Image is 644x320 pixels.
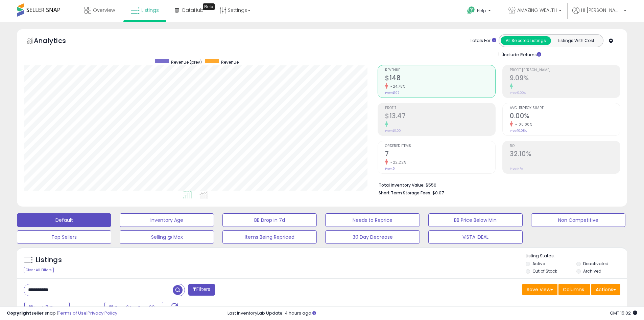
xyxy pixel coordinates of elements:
span: Profit [PERSON_NAME] [510,68,620,72]
button: BB Drop in 7d [222,213,317,227]
button: Items Being Repriced [222,230,317,244]
li: $556 [379,180,615,189]
div: Include Returns [494,50,549,58]
small: Prev: 9 [385,167,395,171]
button: Filters [188,284,215,296]
button: Save View [522,284,557,295]
a: Hi [PERSON_NAME] [572,7,626,22]
div: Totals For [470,38,496,44]
span: Revenue [221,59,239,65]
h5: Analytics [34,36,79,47]
button: Top Sellers [17,230,111,244]
span: Columns [563,286,584,293]
span: AMAZING WEALTH [517,7,557,14]
button: Actions [591,284,620,295]
button: Non Competitive [531,213,625,227]
button: Selling @ Max [120,230,214,244]
label: Active [532,261,545,266]
button: 30 Day Decrease [325,230,420,244]
a: Help [462,1,498,22]
strong: Copyright [7,310,31,316]
span: Compared to: [71,305,102,311]
span: $0.07 [432,190,444,196]
h2: 7 [385,150,495,159]
button: Inventory Age [120,213,214,227]
h2: $13.47 [385,112,495,121]
h2: 32.10% [510,150,620,159]
span: Profit [385,106,495,110]
button: All Selected Listings [501,36,551,45]
div: Last InventoryLab Update: 4 hours ago. [228,310,637,317]
b: Short Term Storage Fees: [379,190,431,196]
p: Listing States: [526,253,627,259]
span: Revenue (prev) [171,59,202,65]
a: Terms of Use [58,310,87,316]
button: Sep-24 - Sep-30 [104,302,163,313]
span: Ordered Items [385,144,495,148]
div: Tooltip anchor [203,3,215,10]
div: Clear All Filters [24,267,54,273]
button: VISTA IDEAL [428,230,523,244]
div: seller snap | | [7,310,117,317]
button: Last 7 Days [24,302,70,313]
span: Overview [93,7,115,14]
small: Prev: N/A [510,167,523,171]
span: Revenue [385,68,495,72]
button: Default [17,213,111,227]
h2: $148 [385,74,495,83]
h2: 9.09% [510,74,620,83]
h2: 0.00% [510,112,620,121]
h5: Listings [36,255,62,265]
button: Needs to Reprice [325,213,420,227]
label: Deactivated [583,261,609,266]
small: -100.00% [513,122,532,127]
small: Prev: 10.08% [510,129,527,133]
span: DataHub [182,7,204,14]
small: -24.78% [388,84,405,89]
small: Prev: 0.00% [510,91,526,95]
span: Sep-24 - Sep-30 [115,304,155,311]
label: Out of Stock [532,268,557,274]
span: Hi [PERSON_NAME] [581,7,622,14]
span: Listings [141,7,159,14]
small: -22.22% [388,160,406,165]
b: Total Inventory Value: [379,182,425,188]
label: Archived [583,268,601,274]
span: Avg. Buybox Share [510,106,620,110]
button: Columns [558,284,590,295]
button: Listings With Cost [551,36,601,45]
span: Help [477,8,486,14]
span: 2025-10-9 15:02 GMT [610,310,637,316]
span: ROI [510,144,620,148]
span: Last 7 Days [34,304,61,311]
button: BB Price Below Min [428,213,523,227]
small: Prev: $197 [385,91,399,95]
i: Get Help [467,6,475,15]
a: Privacy Policy [88,310,117,316]
small: Prev: $0.00 [385,129,401,133]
